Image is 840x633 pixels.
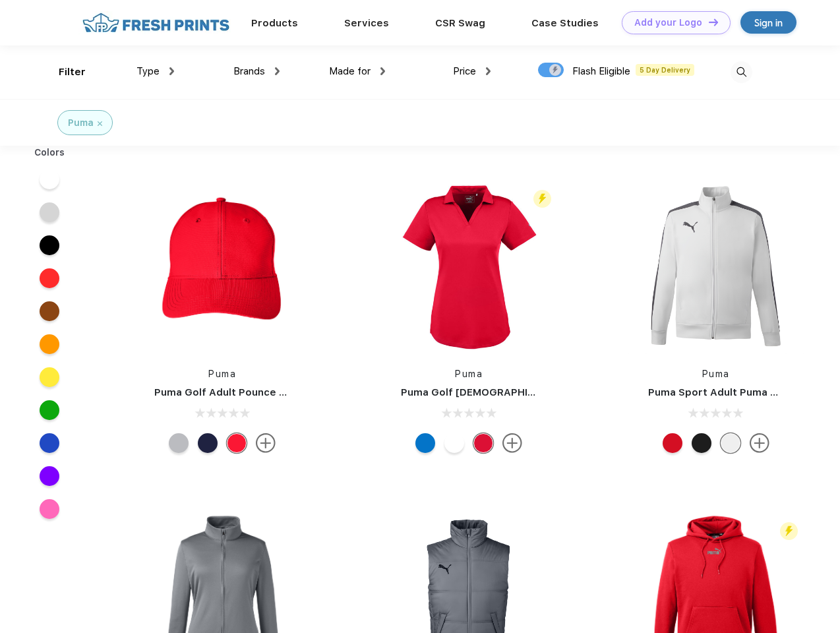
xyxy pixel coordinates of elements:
div: Peacoat [198,433,218,453]
img: desktop_search.svg [731,61,752,83]
span: Brands [233,65,265,77]
img: more.svg [502,433,522,453]
div: High Risk Red [663,433,682,453]
span: Price [453,65,476,77]
a: Puma [702,369,730,379]
span: 5 Day Delivery [636,64,694,76]
a: Puma Golf Adult Pounce Adjustable Cap [154,386,356,398]
div: High Risk Red [227,433,247,453]
img: dropdown.png [169,67,174,75]
img: fo%20logo%202.webp [78,11,233,34]
div: Lapis Blue [415,433,435,453]
img: func=resize&h=266 [381,179,556,354]
a: Puma Golf [DEMOGRAPHIC_DATA]' Icon Golf Polo [401,386,645,398]
span: Flash Eligible [572,65,630,77]
img: func=resize&h=266 [628,179,804,354]
div: Puma Black [692,433,711,453]
img: flash_active_toggle.svg [533,190,551,208]
a: Puma [208,369,236,379]
div: Puma [68,116,94,130]
img: filter_cancel.svg [98,121,102,126]
img: func=resize&h=266 [135,179,310,354]
a: Services [344,17,389,29]
img: flash_active_toggle.svg [780,522,798,540]
div: Filter [59,65,86,80]
span: Made for [329,65,371,77]
img: dropdown.png [486,67,491,75]
div: High Risk Red [473,433,493,453]
div: Colors [24,146,75,160]
a: Puma [455,369,483,379]
a: Products [251,17,298,29]
img: dropdown.png [275,67,280,75]
div: Quarry [169,433,189,453]
img: DT [709,18,718,26]
div: Add your Logo [634,17,702,28]
img: dropdown.png [380,67,385,75]
div: Bright White [444,433,464,453]
span: Type [136,65,160,77]
img: more.svg [256,433,276,453]
a: CSR Swag [435,17,485,29]
div: Sign in [754,15,783,30]
div: White and Quiet Shade [721,433,740,453]
a: Sign in [740,11,796,34]
img: more.svg [750,433,769,453]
